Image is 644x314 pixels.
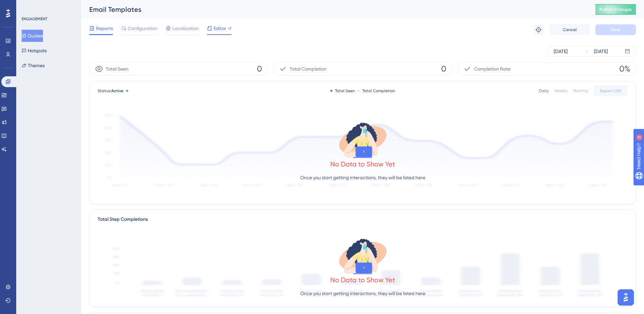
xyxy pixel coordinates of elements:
div: Total Completion [358,88,395,94]
div: Email Templates [89,5,578,14]
p: Once you start getting interactions, they will be listed here [300,289,425,297]
div: No Data to Show Yet [330,275,395,285]
div: [DATE] [554,47,568,55]
div: Daily [539,88,549,94]
span: 0 [441,63,446,74]
span: 0 [257,63,262,74]
button: Themes [22,59,45,72]
button: Cancel [549,24,590,35]
span: 0% [619,63,630,74]
div: [DATE] [594,47,608,55]
span: Editor [214,24,226,32]
div: No Data to Show Yet [330,159,395,169]
div: Monthly [573,88,588,94]
span: Reports [96,24,113,32]
span: Active [111,88,123,93]
button: Hotspots [22,45,47,57]
span: Save [611,27,620,32]
span: Cancel [563,27,577,32]
iframe: UserGuiding AI Assistant Launcher [616,287,636,308]
div: ENGAGEMENT [22,16,47,22]
span: Publish Changes [599,7,632,12]
span: Configuration [128,24,158,32]
span: Localization [172,24,199,32]
button: Export CSV [594,85,627,96]
div: Weekly [554,88,568,94]
span: Total Completion [290,65,327,73]
span: Total Seen [106,65,128,73]
div: Total Seen [330,88,355,94]
span: Completion Rate [474,65,510,73]
p: Once you start getting interactions, they will be listed here [300,174,425,182]
div: Total Step Completions [98,215,148,224]
button: Guides [22,30,43,42]
div: 3 [47,3,49,9]
button: Publish Changes [595,4,636,15]
span: Status: [98,88,123,94]
span: Need Help? [16,2,42,10]
span: Export CSV [600,88,621,94]
button: Save [595,24,636,35]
